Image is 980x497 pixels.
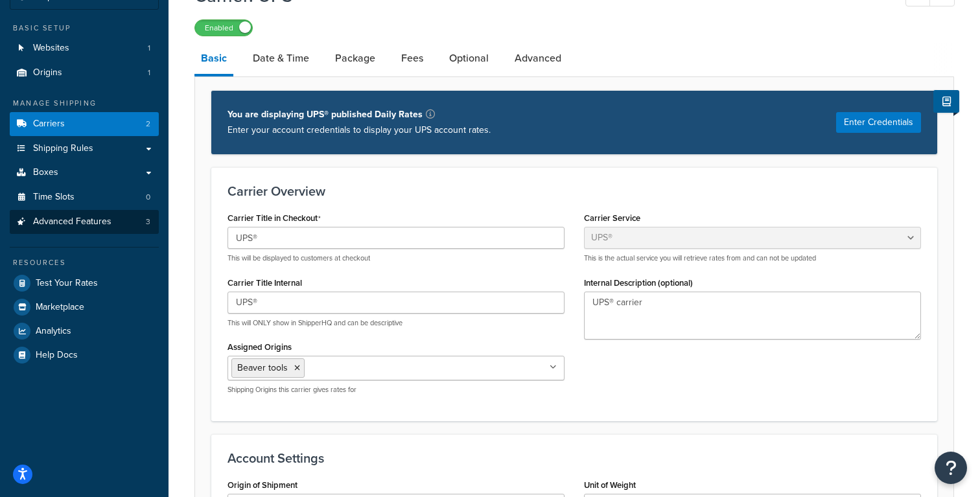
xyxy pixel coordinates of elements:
[33,216,111,227] span: Advanced Features
[227,278,302,288] label: Carrier Title Internal
[584,292,921,340] textarea: UPS® carrier
[33,192,75,203] span: Time Slots
[227,385,565,395] p: Shipping Origins this carrier gives rates for
[10,185,159,209] a: Time Slots0
[10,343,159,367] a: Help Docs
[227,213,321,224] label: Carrier Title in Checkout
[227,107,491,122] p: You are displaying UPS® published Daily Rates
[36,326,71,337] span: Analytics
[10,257,159,268] div: Resources
[195,20,252,36] label: Enabled
[36,278,98,289] span: Test Your Rates
[10,137,159,161] a: Shipping Rules
[148,43,150,54] span: 1
[933,90,959,113] button: Show Help Docs
[10,210,159,234] li: Advanced Features
[935,452,967,484] button: Open Resource Center
[33,67,62,78] span: Origins
[10,161,159,185] a: Boxes
[10,295,159,319] a: Marketplace
[10,23,159,34] div: Basic Setup
[329,43,382,74] a: Package
[584,213,640,223] label: Carrier Service
[146,192,150,203] span: 0
[237,361,288,375] span: Beaver tools
[227,342,292,352] label: Assigned Origins
[246,43,316,74] a: Date & Time
[227,451,921,465] h3: Account Settings
[10,272,159,295] a: Test Your Rates
[227,480,297,490] label: Origin of Shipment
[10,210,159,234] a: Advanced Features3
[395,43,430,74] a: Fees
[36,302,84,313] span: Marketplace
[10,185,159,209] li: Time Slots
[584,278,693,288] label: Internal Description (optional)
[10,36,159,60] a: Websites1
[194,43,233,76] a: Basic
[33,119,65,130] span: Carriers
[10,61,159,85] li: Origins
[148,67,150,78] span: 1
[33,167,58,178] span: Boxes
[443,43,495,74] a: Optional
[10,98,159,109] div: Manage Shipping
[227,184,921,198] h3: Carrier Overview
[584,253,921,263] p: This is the actual service you will retrieve rates from and can not be updated
[836,112,921,133] button: Enter Credentials
[10,319,159,343] a: Analytics
[10,36,159,60] li: Websites
[33,143,93,154] span: Shipping Rules
[227,253,565,263] p: This will be displayed to customers at checkout
[146,216,150,227] span: 3
[10,112,159,136] a: Carriers2
[227,318,565,328] p: This will ONLY show in ShipperHQ and can be descriptive
[36,350,78,361] span: Help Docs
[508,43,568,74] a: Advanced
[146,119,150,130] span: 2
[33,43,69,54] span: Websites
[227,122,491,138] p: Enter your account credentials to display your UPS account rates.
[584,480,636,490] label: Unit of Weight
[10,61,159,85] a: Origins1
[10,112,159,136] li: Carriers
